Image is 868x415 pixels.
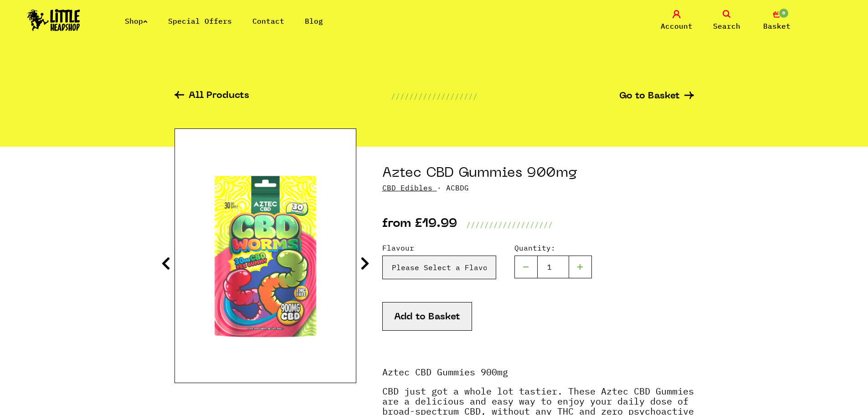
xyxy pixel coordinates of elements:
p: · ACBDG [382,182,694,193]
a: Search [704,10,750,31]
a: Go to Basket [619,92,694,101]
p: Aztec CBD Gummies 900mg [382,367,694,386]
input: 1 [537,256,569,278]
a: CBD Edibles [382,183,432,192]
p: /////////////////// [391,91,478,102]
span: Account [661,20,693,31]
label: Flavour [382,242,496,253]
a: All Products [175,91,249,102]
span: Search [713,20,740,31]
span: Basket [763,20,791,31]
img: Aztec CBD Gummies 900mg image 1 [175,165,356,346]
a: 0 Basket [754,10,800,31]
img: Little Head Shop Logo [27,9,80,31]
p: /////////////////// [466,219,553,230]
a: Shop [125,16,148,26]
a: Special Offers [168,16,232,26]
label: Quantity: [514,242,592,253]
button: Add to Basket [382,302,472,331]
a: Blog [305,16,323,26]
h1: Aztec CBD Gummies 900mg [382,165,694,182]
a: Contact [252,16,284,26]
span: 0 [778,8,789,19]
p: from £19.99 [382,219,457,230]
